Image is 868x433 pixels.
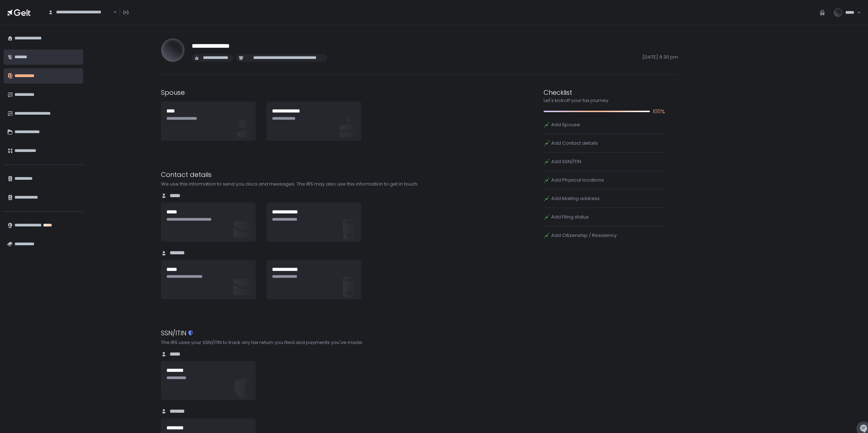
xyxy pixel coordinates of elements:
span: Add Spouse [551,122,580,128]
span: Add Physical locations [551,177,604,183]
span: Add Mailing address [551,195,600,202]
span: Add SSN/ITIN [551,158,581,165]
div: Checklist [544,88,665,97]
div: Search for option [43,5,117,20]
span: Add Citizenship / Residency [551,232,617,239]
div: Spouse [161,88,467,97]
span: Add Filing status [551,214,589,220]
div: We use this information to send you docs and messages. The IRS may also use this information to g... [161,181,467,187]
div: The IRS uses your SSN/ITIN to track any tax return you filed and payments you've made. [161,339,467,346]
span: [DATE] 9:30 pm [330,54,678,62]
div: SSN/ITIN [161,328,467,338]
div: Contact details [161,170,467,179]
div: Let's kickoff your tax journey [544,97,665,104]
span: 100% [653,107,665,116]
span: Add Contact details [551,140,598,147]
